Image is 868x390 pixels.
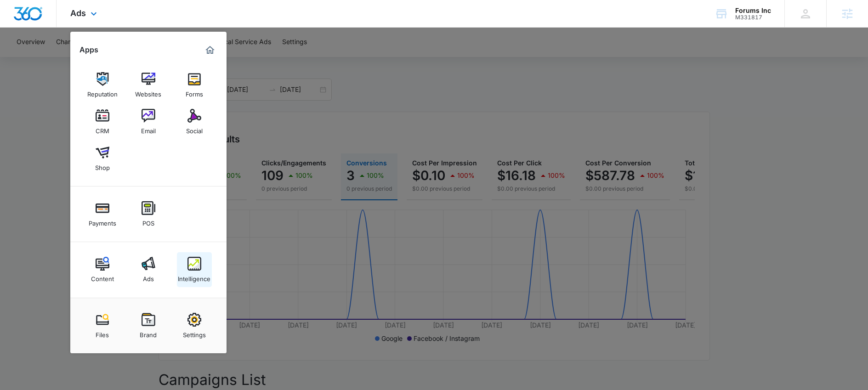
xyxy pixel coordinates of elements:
[85,104,120,139] a: CRM
[85,197,120,232] a: Payments
[15,15,22,22] img: logo_orange.svg
[141,123,156,135] div: Email
[183,327,206,339] div: Settings
[91,271,114,283] div: Content
[143,271,154,283] div: Ads
[186,86,203,98] div: Forms
[15,24,22,31] img: website_grey.svg
[177,252,212,287] a: Intelligence
[96,123,109,135] div: CRM
[89,215,116,227] div: Payments
[85,141,120,176] a: Shop
[24,24,101,31] div: Domain: [DOMAIN_NAME]
[102,54,155,60] div: Keywords by Traffic
[26,15,45,22] div: v 4.0.25
[79,45,98,54] h2: Apps
[96,327,109,339] div: Files
[131,308,166,343] a: Brand
[35,54,82,60] div: Domain Overview
[87,86,118,98] div: Reputation
[135,86,161,98] div: Websites
[177,104,212,139] a: Social
[140,327,157,339] div: Brand
[91,53,99,61] img: tab_keywords_by_traffic_grey.svg
[131,104,166,139] a: Email
[131,252,166,287] a: Ads
[142,215,154,227] div: POS
[735,7,771,14] div: account name
[177,308,212,343] a: Settings
[131,197,166,232] a: POS
[85,308,120,343] a: Files
[95,159,110,171] div: Shop
[85,252,120,287] a: Content
[186,123,203,135] div: Social
[203,43,217,57] a: Marketing 360® Dashboard
[70,8,86,18] span: Ads
[735,14,771,21] div: account id
[177,68,212,102] a: Forms
[85,68,120,102] a: Reputation
[131,68,166,102] a: Websites
[25,53,32,61] img: tab_domain_overview_orange.svg
[178,271,210,283] div: Intelligence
